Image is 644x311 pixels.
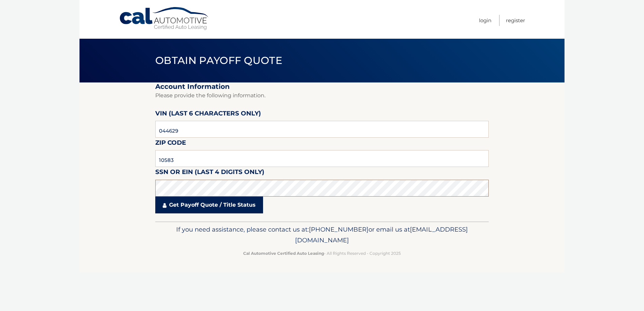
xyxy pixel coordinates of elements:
p: If you need assistance, please contact us at: or email us at [160,224,484,246]
p: Please provide the following information. [155,91,489,100]
a: Cal Automotive [119,7,210,31]
span: [PHONE_NUMBER] [309,226,368,233]
strong: Cal Automotive Certified Auto Leasing [243,251,324,256]
a: Login [479,15,491,26]
p: - All Rights Reserved - Copyright 2025 [160,250,484,257]
label: SSN or EIN (last 4 digits only) [155,167,264,179]
h2: Account Information [155,82,489,91]
span: Obtain Payoff Quote [155,54,282,67]
a: Get Payoff Quote / Title Status [155,197,263,213]
a: Register [506,15,525,26]
label: Zip Code [155,138,186,150]
label: VIN (last 6 characters only) [155,108,261,121]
